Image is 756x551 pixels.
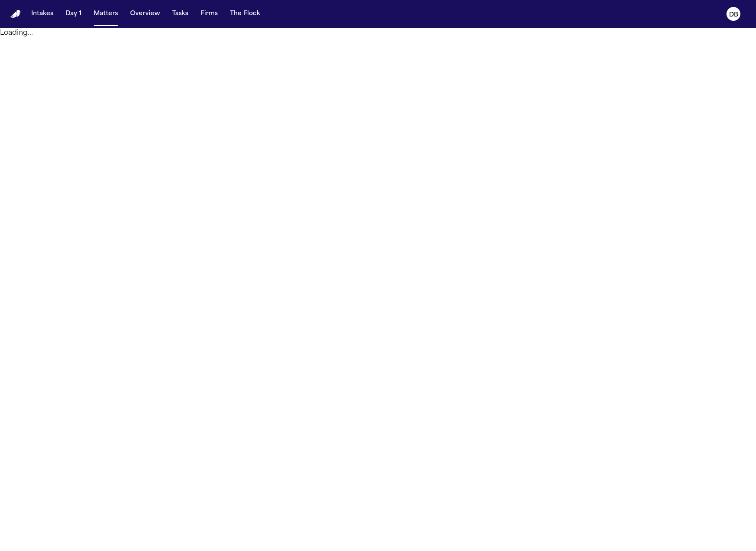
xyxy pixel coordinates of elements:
button: Intakes [28,6,57,22]
button: Firms [197,6,221,22]
button: The Flock [226,6,264,22]
a: Home [10,10,21,18]
button: Overview [127,6,164,22]
img: Finch Logo [10,10,21,18]
button: Tasks [169,6,192,22]
button: Matters [90,6,121,22]
button: Day 1 [62,6,85,22]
